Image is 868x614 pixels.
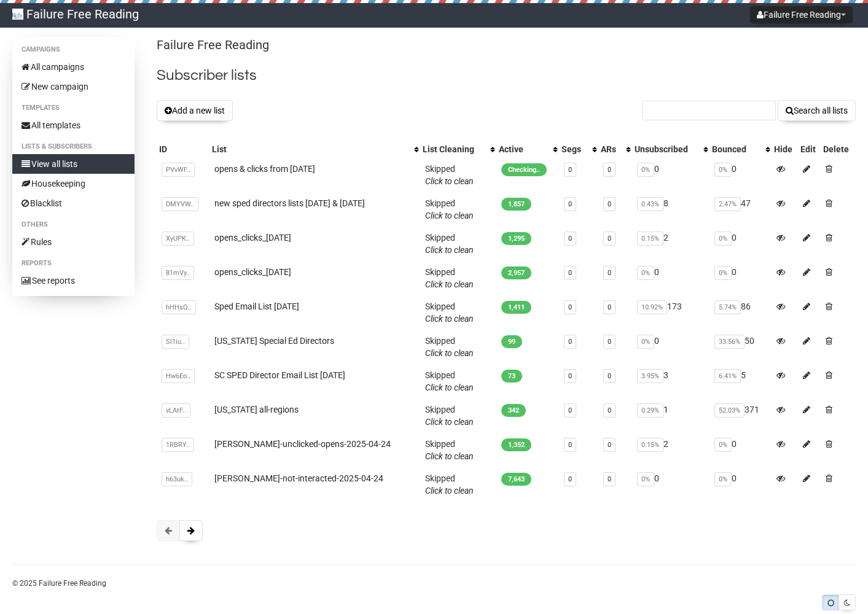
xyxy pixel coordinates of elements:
img: 1.png [12,9,23,20]
span: 33.56% [714,335,745,349]
span: 3.95% [637,369,663,383]
a: 0 [608,406,611,414]
span: 0% [714,438,732,452]
a: 0 [568,269,572,277]
span: XyUPK.. [162,231,194,246]
span: 0% [714,472,732,486]
td: 0 [710,227,772,261]
span: 99 [501,335,522,348]
a: opens & clicks from [DATE] [214,164,315,174]
span: 73 [501,370,522,383]
div: Segs [561,143,585,155]
th: Active: No sort applied, activate to apply an ascending sort [496,141,559,158]
span: Skipped [425,473,474,495]
a: Sped Email List [DATE] [214,301,299,311]
a: Click to clean [425,417,474,427]
span: 0% [714,231,732,246]
span: 2,957 [501,266,531,279]
th: ID: No sort applied, sorting is disabled [157,141,209,158]
a: new sped directors lists [DATE] & [DATE] [214,198,365,208]
div: Unsubscribed [635,143,697,155]
span: 5.74% [714,300,741,314]
span: Skipped [425,198,474,220]
th: Bounced: No sort applied, activate to apply an ascending sort [710,141,772,158]
span: DMYVW.. [162,197,198,211]
li: Templates [12,101,135,115]
span: 10.92% [637,300,667,314]
a: View all lists [12,154,135,174]
a: 0 [608,372,611,380]
td: 0 [632,261,710,295]
span: 6.41% [714,369,741,383]
a: 0 [608,200,611,208]
span: Skipped [425,233,474,255]
td: 0 [710,158,772,192]
div: Active [499,143,547,155]
button: Failure Free Reading [750,6,853,23]
span: 0.15% [637,231,663,246]
th: ARs: No sort applied, activate to apply an ascending sort [598,141,633,158]
span: 1,411 [501,301,531,314]
td: 8 [632,192,710,227]
a: 0 [568,406,572,414]
td: 5 [710,364,772,398]
td: 3 [632,364,710,398]
th: List: No sort applied, activate to apply an ascending sort [209,141,420,158]
span: 1,857 [501,198,531,211]
span: vLAtF.. [162,403,190,418]
span: 0% [637,472,654,486]
a: Rules [12,232,135,252]
span: 342 [501,404,526,417]
a: 0 [608,166,611,174]
th: Delete: No sort applied, sorting is disabled [821,141,856,158]
li: Lists & subscribers [12,139,135,154]
p: © 2025 Failure Free Reading [12,577,856,590]
a: 0 [568,372,572,380]
td: 1 [632,398,710,433]
a: Click to clean [425,176,474,186]
a: 0 [608,235,611,243]
span: 1,352 [501,438,531,451]
span: 0% [637,163,654,177]
a: See reports [12,271,135,290]
a: 0 [608,338,611,346]
div: List [212,143,408,155]
div: Bounced [712,143,759,155]
span: 81mVy.. [162,266,194,280]
span: 0.15% [637,438,663,452]
span: Hw6Eo.. [162,369,195,383]
span: 52.03% [714,403,745,418]
td: 50 [710,330,772,364]
span: Skipped [425,336,474,358]
td: 0 [632,467,710,502]
a: [PERSON_NAME]-unclicked-opens-2025-04-24 [214,439,391,449]
a: Click to clean [425,451,474,461]
a: All templates [12,115,135,135]
a: 0 [568,441,572,449]
span: Skipped [425,405,474,427]
span: h63uk.. [162,472,192,486]
a: All campaigns [12,57,135,77]
span: 0% [714,266,732,280]
span: 0% [637,266,654,280]
div: Delete [823,143,853,155]
span: 1,295 [501,232,531,245]
a: Click to clean [425,245,474,255]
a: 0 [608,303,611,311]
th: Edit: No sort applied, sorting is disabled [798,141,821,158]
a: New campaign [12,77,135,96]
a: 0 [568,166,572,174]
a: 0 [568,338,572,346]
th: Segs: No sort applied, activate to apply an ascending sort [559,141,598,158]
a: Click to clean [425,279,474,289]
div: ARs [601,143,620,155]
a: Blacklist [12,193,135,213]
span: 0.29% [637,403,663,418]
span: Skipped [425,164,474,186]
td: 0 [710,433,772,467]
a: 0 [568,303,572,311]
th: List Cleaning: No sort applied, activate to apply an ascending sort [420,141,496,158]
td: 0 [632,158,710,192]
span: Skipped [425,439,474,461]
a: 0 [568,200,572,208]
